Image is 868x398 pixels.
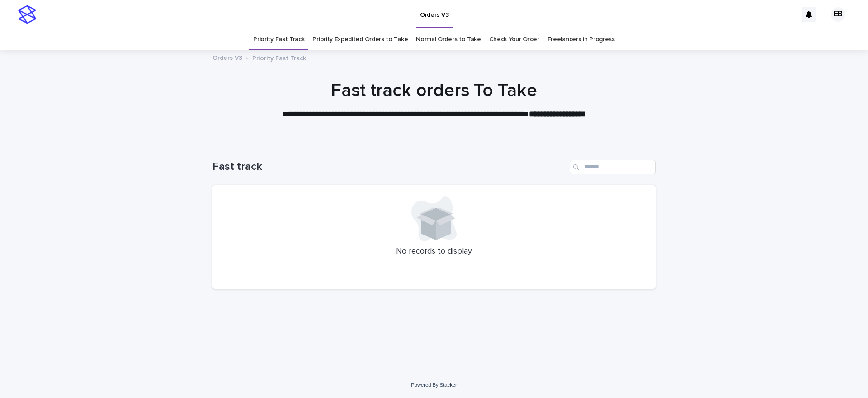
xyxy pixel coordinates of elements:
img: stacker-logo-s-only.png [18,5,36,24]
a: Priority Expedited Orders to Take [312,29,408,50]
a: Priority Fast Track [253,29,304,50]
h1: Fast track orders To Take [212,80,656,101]
p: Priority Fast Track [252,53,306,62]
div: EB [831,7,845,22]
a: Powered By Stacker [411,382,457,388]
a: Normal Orders to Take [416,29,481,50]
p: No records to display [223,247,645,257]
input: Search [570,160,656,174]
a: Freelancers in Progress [547,29,615,50]
h1: Fast track [212,160,566,173]
a: Orders V3 [212,52,242,62]
a: Check Your Order [489,29,539,50]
